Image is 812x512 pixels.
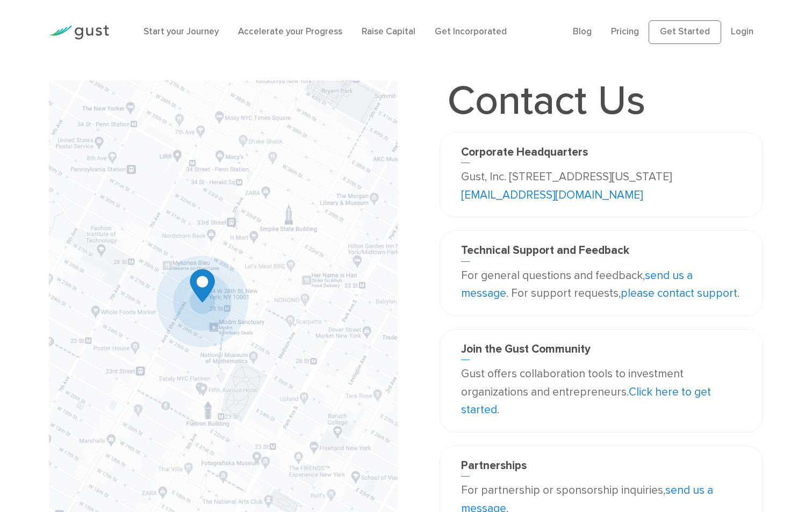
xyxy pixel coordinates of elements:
[435,26,507,37] a: Get Incorporated
[461,459,742,477] h3: Partnerships
[611,26,639,37] a: Pricing
[362,26,415,37] a: Raise Capital
[461,267,742,303] p: For general questions and feedback, . For support requests, .
[731,26,753,37] a: Login
[649,20,721,44] a: Get Started
[621,287,737,300] a: please contact support
[440,81,653,121] h1: Contact Us
[461,342,742,360] h3: Join the Gust Community
[461,365,742,419] p: Gust offers collaboration tools to investment organizations and entrepreneurs. .
[238,26,342,37] a: Accelerate your Progress
[49,25,109,40] img: Gust Logo
[461,168,742,204] p: Gust, Inc. [STREET_ADDRESS][US_STATE]
[461,188,643,202] a: [EMAIL_ADDRESS][DOMAIN_NAME]
[573,26,592,37] a: Blog
[461,244,742,261] h3: Technical Support and Feedback
[461,145,742,163] h3: Corporate Headquarters
[143,26,219,37] a: Start your Journey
